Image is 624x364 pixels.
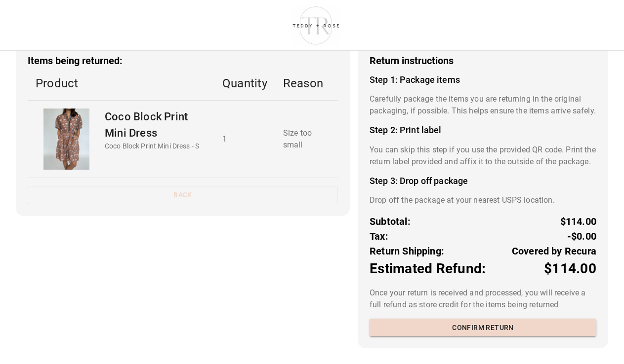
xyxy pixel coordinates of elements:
p: Drop off the package at your nearest USPS location. [370,194,596,206]
p: Coco Block Print Mini Dress [105,109,207,141]
p: Return Shipping: [370,244,444,258]
p: Carefully package the items you are returning in the original packaging, if possible. This helps ... [370,93,596,117]
p: Estimated Refund: [370,258,486,279]
img: shop-teddyrose.myshopify.com-d93983e8-e25b-478f-b32e-9430bef33fdd [288,4,344,46]
p: $114.00 [560,214,596,229]
p: Coco Block Print Mini Dress - S [105,141,207,151]
button: Back [28,186,338,204]
p: Quantity [222,74,267,92]
p: Size too small [283,127,330,151]
p: Covered by Recura [512,244,596,258]
p: Once your return is received and processed, you will receive a full refund as store credit for th... [370,287,596,311]
h3: Items being returned: [28,55,338,67]
h3: Return instructions [370,55,596,67]
p: Tax: [370,229,388,244]
p: 1 [222,133,267,145]
h4: Step 1: Package items [370,74,596,85]
h4: Step 3: Drop off package [370,176,596,186]
button: Confirm return [370,319,596,337]
p: Subtotal: [370,214,411,229]
p: Product [36,74,207,92]
p: -$0.00 [567,229,596,244]
p: You can skip this step if you use the provided QR code. Print the return label provided and affix... [370,144,596,168]
p: Reason [283,74,330,92]
p: $114.00 [544,258,596,279]
h4: Step 2: Print label [370,125,596,136]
